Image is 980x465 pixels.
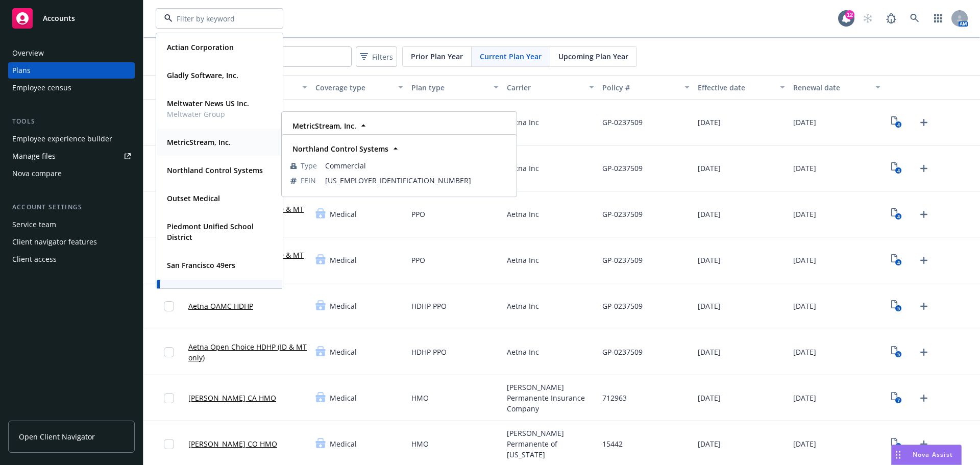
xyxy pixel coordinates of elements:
[916,114,932,131] a: Upload Plan Documents
[8,216,135,233] a: Service team
[698,255,721,265] span: [DATE]
[372,52,393,62] span: Filters
[602,347,643,357] span: GP-0237509
[167,137,231,147] strong: MetricStream, Inc.
[889,298,905,314] a: View Plan Documents
[330,209,357,219] span: Medical
[916,160,932,177] a: Upload Plan Documents
[793,438,816,449] span: [DATE]
[602,82,678,93] div: Policy #
[698,438,721,449] span: [DATE]
[188,341,307,363] a: Aetna Open Choice HDHP (ID & MT only)
[793,255,816,265] span: [DATE]
[330,255,357,265] span: Medical
[881,8,901,29] a: Report a Bug
[507,163,539,174] span: Aetna Inc
[698,163,721,174] span: [DATE]
[12,216,56,233] div: Service team
[8,45,135,61] a: Overview
[602,163,643,174] span: GP-0237509
[12,45,44,61] div: Overview
[694,75,789,100] button: Effective date
[916,298,932,314] a: Upload Plan Documents
[411,209,425,219] span: PPO
[698,393,721,403] span: [DATE]
[12,251,57,267] div: Client access
[698,347,721,357] span: [DATE]
[8,131,135,147] a: Employee experience builder
[507,301,539,311] span: Aetna Inc
[793,393,816,403] span: [DATE]
[301,175,316,186] span: FEIN
[602,255,643,265] span: GP-0237509
[857,8,878,29] a: Start snowing
[892,445,904,464] div: Drag to move
[889,436,905,452] a: View Plan Documents
[167,260,235,270] strong: San Francisco 49ers
[8,251,135,267] a: Client access
[897,351,900,358] text: 5
[916,206,932,223] a: Upload Plan Documents
[480,51,542,62] span: Current Plan Year
[411,301,447,311] span: HDHP PPO
[602,438,623,449] span: 15442
[598,75,694,100] button: Policy #
[411,82,487,93] div: Plan type
[897,213,900,220] text: 4
[8,202,135,212] div: Account settings
[411,51,463,62] span: Prior Plan Year
[889,114,905,131] a: View Plan Documents
[928,8,948,29] a: Switch app
[698,82,774,93] div: Effective date
[411,347,447,357] span: HDHP PPO
[8,62,135,79] a: Plans
[793,347,816,357] span: [DATE]
[188,393,276,403] a: [PERSON_NAME] CA HMO
[173,13,262,24] input: Filter by keyword
[167,42,234,52] strong: Actian Corporation
[311,75,407,100] button: Coverage type
[19,431,95,442] span: Open Client Navigator
[411,393,429,403] span: HMO
[167,70,238,80] strong: Gladly Software, Inc.
[12,80,71,96] div: Employee census
[913,450,953,459] span: Nova Assist
[793,301,816,311] span: [DATE]
[188,438,277,449] a: [PERSON_NAME] CO HMO
[330,393,357,403] span: Medical
[12,148,56,164] div: Manage files
[8,116,135,127] div: Tools
[8,234,135,250] a: Client navigator features
[916,436,932,452] a: Upload Plan Documents
[330,438,357,449] span: Medical
[411,255,425,265] span: PPO
[507,209,539,219] span: Aetna Inc
[330,347,357,357] span: Medical
[43,14,75,22] span: Accounts
[12,62,31,79] div: Plans
[325,175,508,186] span: [US_EMPLOYER_IDENTIFICATION_NUMBER]
[845,10,854,19] div: 12
[167,222,254,242] strong: Piedmont Unified School District
[793,163,816,174] span: [DATE]
[507,347,539,357] span: Aetna Inc
[897,167,900,174] text: 4
[315,82,391,93] div: Coverage type
[507,82,583,93] div: Carrier
[897,259,900,266] text: 4
[8,148,135,164] a: Manage files
[789,75,885,100] button: Renewal date
[167,193,220,203] strong: Outset Medical
[793,209,816,219] span: [DATE]
[507,428,594,460] span: [PERSON_NAME] Permanente of [US_STATE]
[904,8,925,29] a: Search
[167,99,249,108] strong: Meltwater News US Inc.
[889,344,905,360] a: View Plan Documents
[8,4,135,33] a: Accounts
[698,301,721,311] span: [DATE]
[325,160,508,171] span: Commercial
[164,347,174,357] input: Toggle Row Selected
[12,165,62,182] div: Nova compare
[698,209,721,219] span: [DATE]
[793,82,869,93] div: Renewal date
